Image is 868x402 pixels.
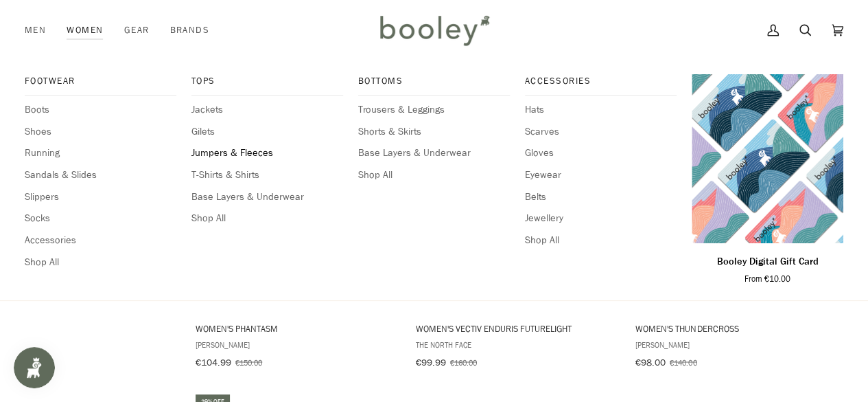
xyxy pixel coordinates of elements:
[635,355,666,368] span: €98.00
[191,102,343,118] a: Jackets
[25,255,176,270] a: Shop All
[744,273,790,285] span: From €10.00
[525,168,677,183] a: Eyewear
[358,74,510,96] a: Bottoms
[358,102,510,118] a: Trousers & Leggings
[525,190,677,205] a: Belts
[25,124,176,139] a: Shoes
[416,355,446,368] span: €99.99
[191,124,343,139] a: Gilets
[692,249,843,285] a: Booley Digital Gift Card
[450,356,477,368] span: €160.00
[124,23,150,37] span: Gear
[196,322,398,335] span: Women's Phantasm
[169,23,209,37] span: Brands
[692,74,843,243] product-grid-item-variant: €10.00
[525,74,677,96] a: Accessories
[191,146,343,161] a: Jumpers & Fleeces
[525,211,677,226] a: Jewellery
[716,254,818,269] p: Booley Digital Gift Card
[525,146,677,161] a: Gloves
[525,74,677,88] span: Accessories
[25,190,176,205] a: Slippers
[25,211,176,226] a: Socks
[358,124,510,139] a: Shorts & Skirts
[196,355,231,368] span: €104.99
[358,74,510,88] span: Bottoms
[196,338,398,350] span: [PERSON_NAME]
[358,168,510,183] a: Shop All
[525,233,677,248] a: Shop All
[25,102,176,118] a: Boots
[25,146,176,161] a: Running
[692,74,843,243] a: Booley Digital Gift Card
[235,356,262,368] span: €150.00
[358,146,510,161] a: Base Layers & Underwear
[525,102,677,118] a: Hats
[191,74,343,96] a: Tops
[25,74,176,96] a: Footwear
[670,356,696,368] span: €140.00
[25,233,176,248] a: Accessories
[191,74,343,88] span: Tops
[635,322,838,335] span: Women's Thundercross
[25,168,176,183] a: Sandals & Slides
[374,10,494,50] img: Booley
[191,211,343,226] a: Shop All
[25,74,176,88] span: Footwear
[191,168,343,183] a: T-Shirts & Shirts
[692,74,843,284] product-grid-item: Booley Digital Gift Card
[525,124,677,139] a: Scarves
[416,338,618,350] span: The North Face
[191,190,343,205] a: Base Layers & Underwear
[25,23,46,37] span: Men
[14,347,55,388] iframe: Button to open loyalty program pop-up
[416,322,618,335] span: Women's Vectiv Enduris FutureLight
[635,338,838,350] span: [PERSON_NAME]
